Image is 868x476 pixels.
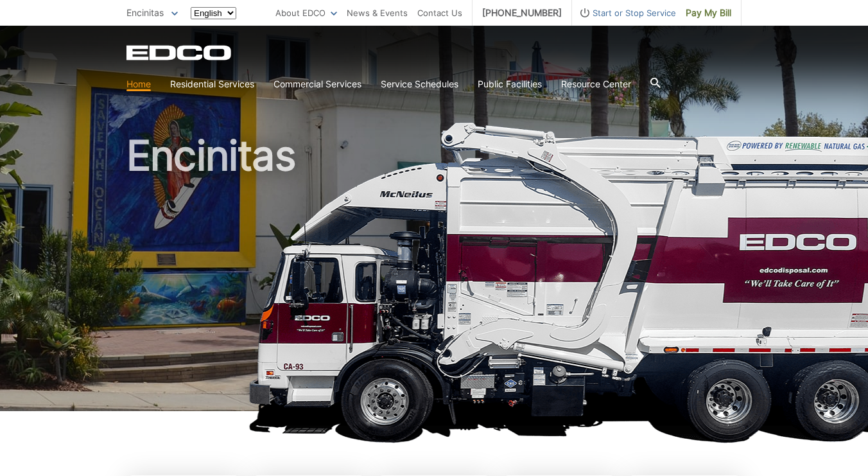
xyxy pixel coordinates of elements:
a: About EDCO [275,6,337,20]
a: Residential Services [170,77,254,91]
a: Home [126,77,151,91]
a: EDCD logo. Return to the homepage. [126,45,233,60]
select: Select a language [191,7,236,19]
a: Resource Center [561,77,631,91]
a: Commercial Services [273,77,361,91]
span: Encinitas [126,7,164,18]
a: Contact Us [417,6,462,20]
span: Pay My Bill [686,6,731,20]
a: Public Facilities [478,77,542,91]
a: Service Schedules [381,77,458,91]
a: News & Events [347,6,408,20]
h1: Encinitas [126,135,742,417]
